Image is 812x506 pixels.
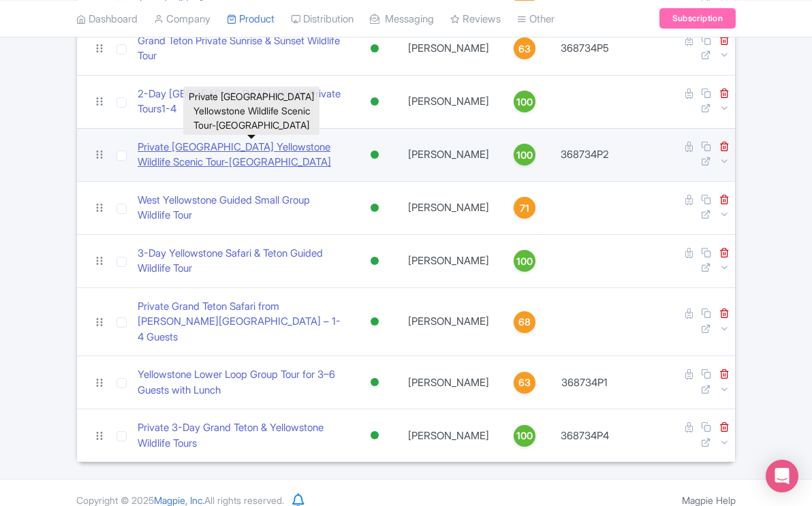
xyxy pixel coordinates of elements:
[400,22,497,75] td: [PERSON_NAME]
[520,201,529,216] span: 71
[368,426,381,445] div: Active
[518,375,531,390] span: 63
[154,494,204,506] span: Magpie, Inc.
[138,193,344,223] a: West Yellowstone Guided Small Group Wildlife Tour
[516,254,533,269] span: 100
[516,428,533,443] span: 100
[138,420,344,451] a: Private 3-Day Grand Teton & Yellowstone Wildlife Tours
[503,250,546,272] a: 100
[518,315,531,330] span: 68
[552,22,617,75] td: 368734P5
[400,234,497,287] td: [PERSON_NAME]
[503,197,546,219] a: 71
[368,312,381,332] div: Active
[368,39,381,59] div: Active
[138,140,344,170] a: Private [GEOGRAPHIC_DATA] Yellowstone Wildlife Scenic Tour-[GEOGRAPHIC_DATA]
[138,299,344,345] a: Private Grand Teton Safari from [PERSON_NAME][GEOGRAPHIC_DATA] – 1-4 Guests
[368,198,381,218] div: Active
[400,356,497,409] td: [PERSON_NAME]
[138,246,344,276] a: 3-Day Yellowstone Safari & Teton Guided Wildlife Tour
[138,86,344,117] a: 2-Day [GEOGRAPHIC_DATA] Wildlife Private Tours1-4
[368,251,381,271] div: Active
[138,33,344,64] a: Grand Teton Private Sunrise & Sunset Wildlife Tour
[400,409,497,462] td: [PERSON_NAME]
[552,409,617,462] td: 368734P4
[682,494,736,506] a: Magpie Help
[518,42,531,57] span: 63
[183,86,319,135] div: Private [GEOGRAPHIC_DATA] Yellowstone Wildlife Scenic Tour-[GEOGRAPHIC_DATA]
[138,367,344,398] a: Yellowstone Lower Loop Group Tour for 3–6 Guests with Lunch
[552,356,617,409] td: 368734P1
[516,95,533,110] span: 100
[400,181,497,234] td: [PERSON_NAME]
[766,460,798,492] div: Open Intercom Messenger
[400,128,497,181] td: [PERSON_NAME]
[503,311,546,333] a: 68
[503,144,546,165] a: 100
[368,373,381,392] div: Active
[368,92,381,112] div: Active
[503,37,546,59] a: 63
[503,372,546,394] a: 63
[659,8,736,29] a: Subscription
[503,425,546,447] a: 100
[516,148,533,163] span: 100
[400,287,497,356] td: [PERSON_NAME]
[503,91,546,112] a: 100
[400,75,497,128] td: [PERSON_NAME]
[552,128,617,181] td: 368734P2
[368,145,381,165] div: Active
